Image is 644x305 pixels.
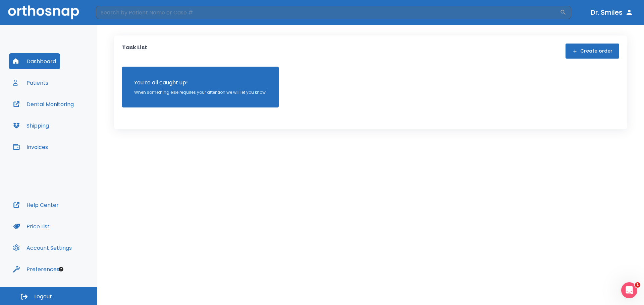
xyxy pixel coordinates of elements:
[9,197,63,213] button: Help Center
[122,44,147,59] p: Task List
[134,79,267,87] p: You’re all caught up!
[9,261,63,277] button: Preferences
[58,266,64,272] div: Tooltip anchor
[588,6,636,18] button: Dr. Smiles
[9,118,53,134] button: Shipping
[8,5,79,19] img: Orthosnap
[34,293,52,300] span: Logout
[9,96,78,112] button: Dental Monitoring
[9,139,52,155] button: Invoices
[566,44,619,59] button: Create order
[621,282,637,298] iframe: Intercom live chat
[9,240,76,256] button: Account Settings
[635,282,640,288] span: 1
[96,6,560,19] input: Search by Patient Name or Case #
[9,75,52,91] button: Patients
[9,218,54,234] button: Price List
[134,89,267,95] p: When something else requires your attention we will let you know!
[9,53,60,69] button: Dashboard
